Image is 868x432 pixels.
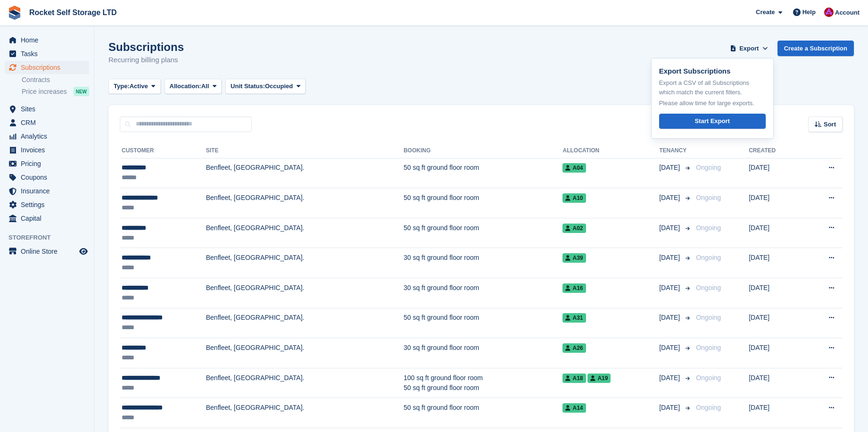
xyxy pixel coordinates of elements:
td: [DATE] [749,368,803,398]
th: Created [749,143,803,158]
a: Start Export [659,114,766,129]
a: menu [5,198,89,211]
p: Recurring billing plans [108,55,184,66]
td: [DATE] [749,278,803,308]
span: Create [756,8,775,17]
span: Subscriptions [21,61,77,74]
span: Export [739,44,759,53]
td: Benfleet, [GEOGRAPHIC_DATA]. [206,398,404,428]
td: Benfleet, [GEOGRAPHIC_DATA]. [206,158,404,188]
span: Capital [21,212,77,225]
th: Tenancy [659,143,692,158]
a: menu [5,116,89,129]
a: menu [5,130,89,143]
span: CRM [21,116,77,129]
span: [DATE] [659,373,682,383]
span: [DATE] [659,283,682,293]
span: Account [835,8,860,17]
td: Benfleet, [GEOGRAPHIC_DATA]. [206,218,404,248]
span: A26 [562,343,586,353]
span: [DATE] [659,343,682,353]
img: Lee Tresadern [824,8,834,17]
a: menu [5,102,89,116]
h1: Subscriptions [108,41,184,53]
a: Price increases NEW [22,86,89,97]
span: A02 [562,224,586,233]
span: Pricing [21,157,77,170]
button: Type: Active [108,79,161,94]
span: Tasks [21,47,77,60]
th: Allocation [562,143,659,158]
td: Benfleet, [GEOGRAPHIC_DATA]. [206,338,404,368]
span: Sort [824,120,836,129]
p: Please allow time for large exports. [659,99,766,108]
td: [DATE] [749,158,803,188]
td: 30 sq ft ground floor room [404,278,563,308]
span: Price increases [22,87,67,96]
span: [DATE] [659,163,682,173]
span: A18 [562,374,586,383]
td: 30 sq ft ground floor room [404,338,563,368]
td: 100 sq ft ground floor room 50 sq ft ground floor room [404,368,563,398]
a: Create a Subscription [777,41,854,56]
span: [DATE] [659,313,682,323]
span: Ongoing [696,374,721,382]
span: Ongoing [696,224,721,232]
td: Benfleet, [GEOGRAPHIC_DATA]. [206,248,404,278]
span: Allocation: [170,82,201,91]
a: menu [5,212,89,225]
a: menu [5,171,89,184]
span: All [201,82,209,91]
span: A16 [562,283,586,293]
td: Benfleet, [GEOGRAPHIC_DATA]. [206,368,404,398]
td: [DATE] [749,218,803,248]
a: menu [5,47,89,60]
span: Ongoing [696,194,721,201]
td: Benfleet, [GEOGRAPHIC_DATA]. [206,188,404,218]
a: menu [5,143,89,157]
span: Settings [21,198,77,211]
span: Ongoing [696,314,721,321]
td: 50 sq ft ground floor room [404,188,563,218]
a: menu [5,245,89,258]
td: 30 sq ft ground floor room [404,248,563,278]
img: stora-icon-8386f47178a22dfd0bd8f6a31ec36ba5ce8667c1dd55bd0f319d3a0aa187defe.svg [8,6,22,20]
td: 50 sq ft ground floor room [404,218,563,248]
span: Unit Status: [231,82,265,91]
span: Insurance [21,184,77,198]
span: Analytics [21,130,77,143]
td: [DATE] [749,308,803,338]
span: [DATE] [659,223,682,233]
a: menu [5,184,89,198]
span: Help [802,8,816,17]
a: menu [5,61,89,74]
td: [DATE] [749,248,803,278]
div: Start Export [694,116,729,126]
span: A31 [562,313,586,323]
td: Benfleet, [GEOGRAPHIC_DATA]. [206,278,404,308]
td: [DATE] [749,398,803,428]
div: NEW [74,87,89,96]
span: [DATE] [659,253,682,263]
td: [DATE] [749,188,803,218]
span: Online Store [21,245,77,258]
button: Unit Status: Occupied [225,79,306,94]
span: Storefront [8,233,94,242]
span: Sites [21,102,77,116]
a: Rocket Self Storage LTD [25,5,121,20]
a: menu [5,157,89,170]
span: Invoices [21,143,77,157]
a: Preview store [78,246,89,257]
span: Coupons [21,171,77,184]
span: A04 [562,163,586,173]
a: Contracts [22,75,89,84]
td: 50 sq ft ground floor room [404,158,563,188]
th: Site [206,143,404,158]
span: A19 [587,374,611,383]
span: [DATE] [659,193,682,203]
td: Benfleet, [GEOGRAPHIC_DATA]. [206,308,404,338]
th: Customer [120,143,206,158]
span: Home [21,33,77,47]
span: A14 [562,403,586,413]
span: Ongoing [696,164,721,171]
